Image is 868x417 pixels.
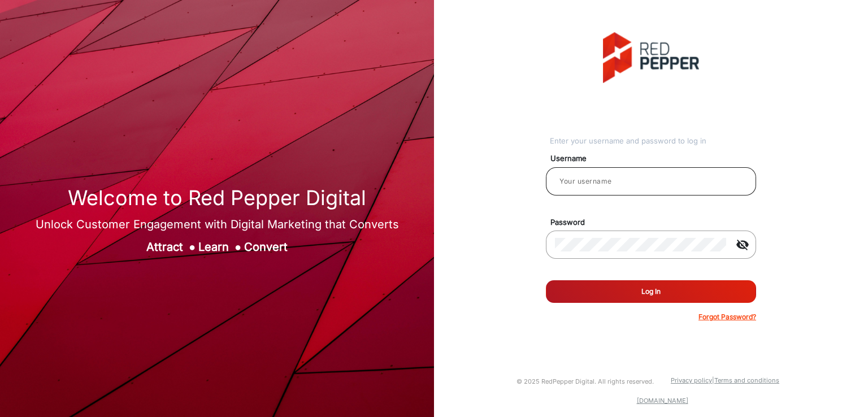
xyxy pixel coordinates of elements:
mat-label: Password [542,217,769,228]
img: vmg-logo [603,32,699,83]
div: Enter your username and password to log in [550,136,756,147]
mat-label: Username [542,153,769,164]
button: Log In [546,280,756,303]
span: ● [189,240,196,254]
h1: Welcome to Red Pepper Digital [36,186,399,210]
div: Unlock Customer Engagement with Digital Marketing that Converts [36,216,399,233]
small: © 2025 RedPepper Digital. All rights reserved. [517,377,654,385]
div: Attract Learn Convert [36,238,399,255]
a: Terms and conditions [714,376,779,384]
a: Privacy policy [671,376,712,384]
a: [DOMAIN_NAME] [637,397,688,405]
a: | [712,376,714,384]
mat-icon: visibility_off [729,238,756,251]
p: Forgot Password? [698,312,756,322]
input: Your username [555,175,747,188]
span: ● [235,240,241,254]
